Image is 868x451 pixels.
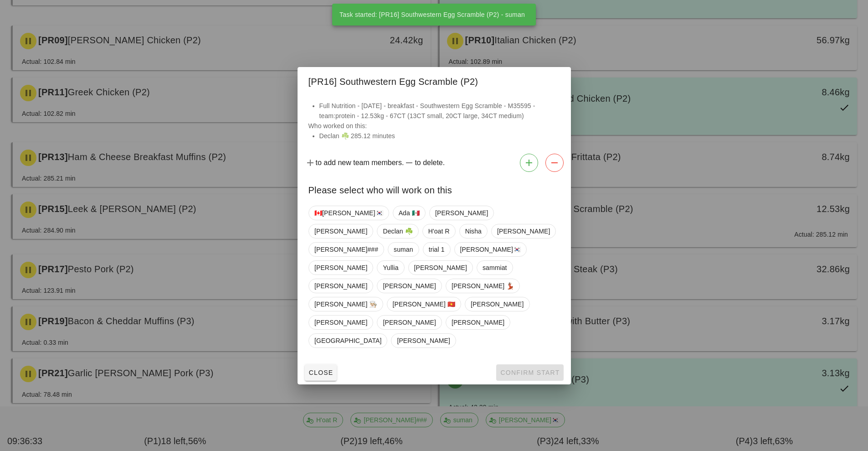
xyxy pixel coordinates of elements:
[298,67,571,93] div: [PR16] Southwestern Egg Scramble (P2)
[314,206,383,220] span: 🇨🇦[PERSON_NAME]🇰🇷
[298,150,571,176] div: to add new team members. to delete.
[314,261,367,275] span: [PERSON_NAME]
[319,131,560,141] li: Declan ☘️ 285.12 minutes
[394,243,413,256] span: suman
[482,261,507,275] span: sammiat
[314,224,367,238] span: [PERSON_NAME]
[383,279,436,293] span: [PERSON_NAME]
[397,334,450,347] span: [PERSON_NAME]
[383,316,436,329] span: [PERSON_NAME]
[298,176,571,202] div: Please select who will work on this
[314,334,381,347] span: [GEOGRAPHIC_DATA]
[314,243,378,256] span: [PERSON_NAME]###
[435,206,488,220] span: [PERSON_NAME]
[398,206,419,220] span: Ada 🇲🇽
[414,261,467,275] span: [PERSON_NAME]
[305,364,337,381] button: Close
[428,224,449,238] span: H'oat R
[314,316,367,329] span: [PERSON_NAME]
[298,101,571,150] div: Who worked on this:
[451,316,504,329] span: [PERSON_NAME]
[383,224,412,238] span: Declan ☘️
[451,279,514,293] span: [PERSON_NAME] 💃🏽
[308,369,334,376] span: Close
[392,297,455,311] span: [PERSON_NAME] 🇻🇳
[314,297,377,311] span: [PERSON_NAME] 👨🏼‍🍳
[460,243,521,256] span: [PERSON_NAME]🇰🇷
[465,224,481,238] span: Nisha
[428,243,444,256] span: trial 1
[314,279,367,293] span: [PERSON_NAME]
[332,4,532,26] div: Task started: [PR16] Southwestern Egg Scramble (P2) - suman
[497,224,550,238] span: [PERSON_NAME]
[471,297,524,311] span: [PERSON_NAME]
[319,101,560,121] li: Full Nutrition - [DATE] - breakfast - Southwestern Egg Scramble - M35595 - team:protein - 12.53kg...
[383,261,398,275] span: Yullia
